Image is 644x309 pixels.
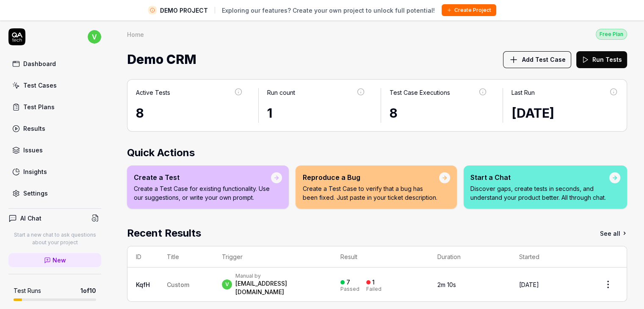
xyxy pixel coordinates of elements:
div: Passed [340,287,359,292]
div: Results [23,124,45,133]
div: Home [127,30,144,39]
div: Run count [267,88,295,97]
a: Test Plans [8,99,101,115]
div: 8 [390,104,488,123]
div: 1 [372,279,375,286]
div: Create a Test [134,172,271,182]
div: Insights [23,167,47,176]
a: New [8,253,101,267]
span: Demo CRM [127,48,196,71]
p: Discover gaps, create tests in seconds, and understand your product better. All through chat. [470,184,609,202]
div: Manual by [235,273,323,279]
span: 1 of 10 [80,286,96,295]
th: Result [332,246,429,268]
div: Reproduce a Bug [302,172,439,182]
h2: Recent Results [127,226,201,241]
time: [DATE] [519,281,539,288]
p: Create a Test Case to verify that a bug has been fixed. Just paste in your ticket description. [302,184,439,202]
span: New [53,256,66,265]
div: Active Tests [136,88,170,97]
button: Add Test Case [503,51,571,68]
div: [EMAIL_ADDRESS][DOMAIN_NAME] [235,279,323,296]
th: ID [127,246,158,268]
th: Trigger [213,246,332,268]
span: v [222,279,232,290]
span: Exploring our features? Create your own project to unlock full potential! [222,6,435,15]
h2: Quick Actions [127,145,627,160]
button: Create Project [442,4,496,16]
h5: Test Runs [14,287,41,295]
button: Run Tests [576,51,627,68]
button: Free Plan [596,28,627,40]
p: Create a Test Case for existing functionality. Use our suggestions, or write your own prompt. [134,184,271,202]
th: Duration [429,246,511,268]
a: Test Cases [8,77,101,94]
a: Dashboard [8,55,101,72]
div: Free Plan [596,29,627,40]
div: 8 [136,104,243,123]
div: Test Case Executions [390,88,450,97]
span: DEMO PROJECT [160,6,208,15]
th: Title [158,246,213,268]
div: Dashboard [23,59,56,68]
time: [DATE] [511,105,554,121]
span: v [88,30,101,44]
span: Add Test Case [522,55,566,64]
button: v [88,28,101,45]
a: Issues [8,142,101,158]
div: Settings [23,189,48,198]
a: KqfH [136,281,150,288]
a: Settings [8,185,101,201]
div: Test Cases [23,81,57,90]
div: 1 [267,104,365,123]
time: 2m 10s [437,281,456,288]
span: Custom [167,281,189,288]
div: Failed [366,287,381,292]
div: Last Run [511,88,535,97]
a: See all [600,226,627,241]
a: Insights [8,163,101,180]
a: Results [8,120,101,137]
h4: AI Chat [20,214,41,223]
div: Issues [23,146,43,154]
p: Start a new chat to ask questions about your project [8,231,101,246]
div: 7 [346,279,350,286]
div: Start a Chat [470,172,609,182]
div: Test Plans [23,102,55,111]
th: Started [511,246,589,268]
